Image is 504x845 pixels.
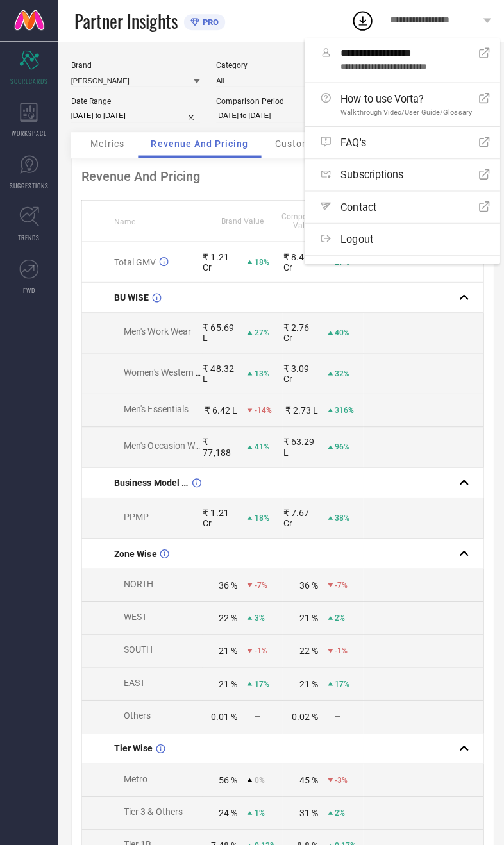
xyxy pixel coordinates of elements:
[217,674,236,685] div: 21 %
[253,836,274,845] span: 0.12%
[71,96,199,105] div: Date Range
[217,642,236,652] div: 21 %
[113,545,156,555] span: Zone Wise
[201,505,236,525] div: ₹ 1.21 Cr
[253,708,258,717] span: —
[71,108,199,122] input: Select date range
[303,126,496,158] a: FAQ's
[298,674,316,685] div: 21 %
[10,180,49,189] span: SUGGESTIONS
[201,434,236,455] div: ₹ 77,188
[333,367,348,376] span: 32%
[283,403,316,413] div: ₹ 2.73 L
[339,92,469,105] span: How to use Vorta?
[123,365,215,375] span: Women's Western Wear
[215,96,343,105] div: Comparison Period
[303,158,496,190] a: Subscriptions
[298,609,316,619] div: 21 %
[298,642,316,652] div: 22 %
[90,138,124,148] span: Metrics
[201,250,236,271] div: ₹ 1.21 Cr
[123,438,206,448] span: Men's Occasion Wear
[18,231,40,241] span: TRENDS
[290,707,316,717] div: 0.02 %
[339,108,469,116] span: Walkthrough Video/User Guide/Glossary
[333,642,346,651] span: -1%
[210,707,236,717] div: 0.01 %
[281,361,316,381] div: ₹ 3.09 Cr
[12,128,47,137] span: WORKSPACE
[123,324,190,335] span: Men's Work Wear
[303,190,496,222] a: Contact
[333,771,346,780] span: -3%
[113,474,188,485] span: Business Model Wise
[113,216,135,225] span: Name
[217,609,236,619] div: 22 %
[281,250,316,271] div: ₹ 8.46 Cr
[220,215,262,224] span: Brand Value
[253,642,265,651] span: -1%
[150,138,247,148] span: Revenue And Pricing
[217,576,236,587] div: 36 %
[123,834,151,844] span: Tier 1B
[298,770,316,780] div: 45 %
[333,577,346,586] span: -7%
[123,801,181,812] span: Tier 3 & Others
[201,321,236,341] div: ₹ 65.69 L
[333,675,348,684] span: 17%
[339,168,401,180] span: Subscriptions
[281,434,316,455] div: ₹ 63.29 L
[123,673,144,683] span: EAST
[253,367,267,376] span: 13%
[71,60,199,69] div: Brand
[203,403,236,413] div: ₹ 6.42 L
[333,836,354,845] span: 0.17%
[201,361,236,381] div: ₹ 48.32 L
[23,283,35,293] span: FWD
[123,769,147,779] span: Metro
[253,675,267,684] span: 17%
[339,136,364,148] span: FAQ's
[339,232,371,244] span: Logout
[298,803,316,813] div: 31 %
[215,60,343,69] div: Category
[81,167,481,183] div: Revenue And Pricing
[333,510,348,519] span: 38%
[281,321,316,341] div: ₹ 2.76 Cr
[215,108,343,122] input: Select comparison period
[74,8,176,34] span: Partner Insights
[10,76,48,85] span: SCORECARDS
[113,290,148,301] span: BU WISE
[253,771,263,780] span: 0%
[123,706,150,716] span: Others
[123,575,153,585] span: NORTH
[253,403,270,412] span: -14%
[253,440,267,449] span: 41%
[217,803,236,813] div: 24 %
[113,255,155,265] span: Total GMV
[253,610,263,619] span: 3%
[333,803,343,812] span: 2%
[339,200,374,212] span: Contact
[333,403,352,412] span: 316%
[123,640,152,651] span: SOUTH
[253,577,265,586] span: -7%
[253,803,263,812] span: 1%
[280,211,323,229] span: Competitors Value
[349,9,372,32] div: Open download list
[253,510,267,519] span: 18%
[303,83,496,126] a: How to use Vorta?Walkthrough Video/User Guide/Glossary
[333,708,339,717] span: —
[333,326,348,335] span: 40%
[273,138,371,148] span: Customer And Orders
[333,440,348,449] span: 96%
[113,739,152,749] span: Tier Wise
[253,326,267,335] span: 27%
[198,17,217,27] span: PRO
[123,608,146,618] span: WEST
[123,508,148,519] span: PPMP
[253,256,267,265] span: 18%
[333,610,343,619] span: 2%
[123,401,187,412] span: Men's Essentials
[217,770,236,780] div: 56 %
